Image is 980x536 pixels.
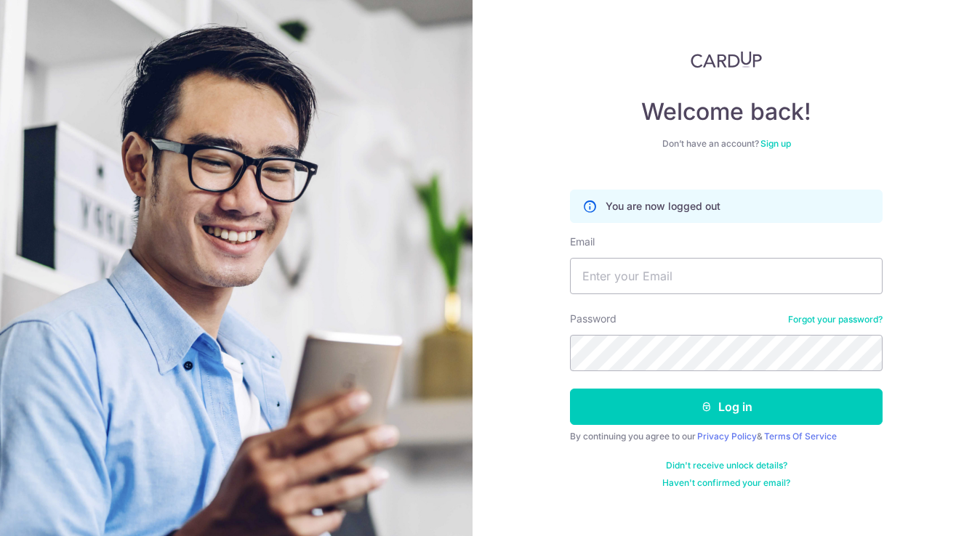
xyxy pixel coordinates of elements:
h4: Welcome back! [570,97,883,126]
label: Email [570,235,595,249]
p: You are now logged out [606,199,720,214]
div: Don’t have an account? [570,138,883,150]
a: Sign up [760,138,791,149]
a: Terms Of Service [764,431,837,442]
button: Log in [570,389,883,425]
a: Haven't confirmed your email? [662,477,790,489]
a: Didn't receive unlock details? [666,460,787,471]
a: Privacy Policy [697,431,757,442]
div: By continuing you agree to our & [570,431,883,442]
a: Forgot your password? [788,314,883,325]
img: CardUp Logo [691,51,762,68]
input: Enter your Email [570,258,883,294]
label: Password [570,312,616,326]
